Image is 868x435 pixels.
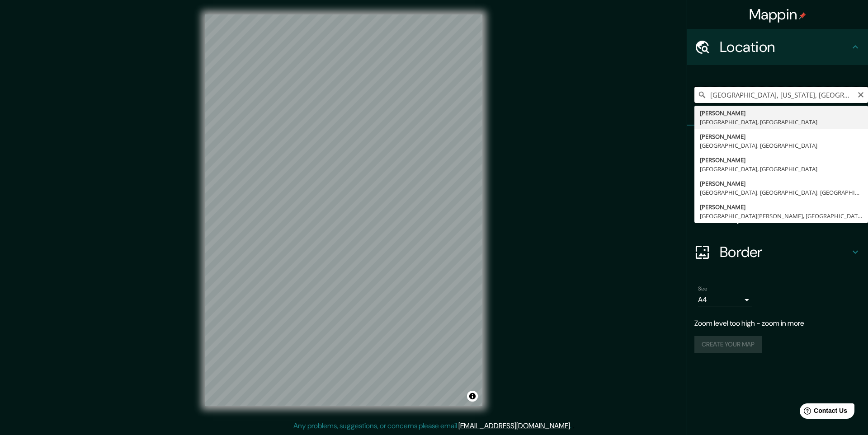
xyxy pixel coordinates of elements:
p: Any problems, suggestions, or concerns please email . [293,421,571,431]
div: Border [687,234,868,270]
div: [GEOGRAPHIC_DATA], [GEOGRAPHIC_DATA] [700,141,863,150]
iframe: Help widget launcher [788,400,858,425]
h4: Location [720,38,850,56]
div: . [573,421,575,431]
h4: Border [720,243,850,261]
div: A4 [698,293,752,307]
div: Location [687,29,868,65]
img: pin-icon.png [799,12,806,19]
div: Pins [687,126,868,162]
div: [PERSON_NAME] [700,202,863,211]
canvas: Map [205,14,482,406]
button: Toggle attribution [467,391,478,402]
h4: Layout [720,207,850,225]
div: [PERSON_NAME] [700,108,863,117]
div: [GEOGRAPHIC_DATA], [GEOGRAPHIC_DATA] [700,117,863,126]
div: [PERSON_NAME] [700,155,863,164]
div: [GEOGRAPHIC_DATA][PERSON_NAME], [GEOGRAPHIC_DATA] [700,211,863,220]
a: [EMAIL_ADDRESS][DOMAIN_NAME] [458,421,570,430]
div: [PERSON_NAME] [700,132,863,141]
button: Clear [857,90,864,98]
div: [PERSON_NAME] [700,179,863,188]
div: [GEOGRAPHIC_DATA], [GEOGRAPHIC_DATA], [GEOGRAPHIC_DATA] [700,188,863,197]
p: Zoom level too high - zoom in more [694,318,861,329]
div: [GEOGRAPHIC_DATA], [GEOGRAPHIC_DATA] [700,164,863,173]
div: Style [687,162,868,198]
div: Layout [687,198,868,234]
input: Pick your city or area [694,87,868,103]
h4: Mappin [749,5,807,23]
div: . [571,421,573,431]
label: Size [698,285,708,293]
